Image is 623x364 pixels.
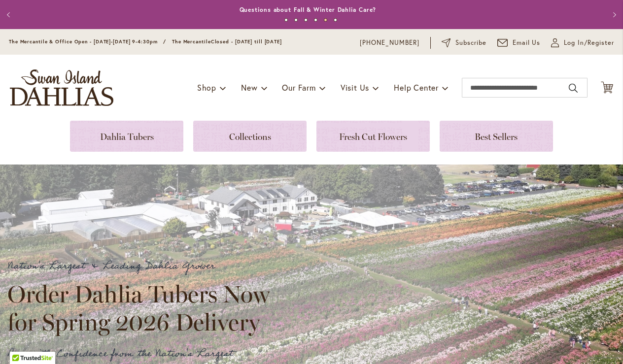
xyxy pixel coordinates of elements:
[455,38,486,48] span: Subscribe
[197,82,216,93] span: Shop
[324,18,327,22] button: 5 of 6
[603,5,623,25] button: Next
[341,82,369,93] span: Visit Us
[497,38,541,48] a: Email Us
[334,18,337,22] button: 6 of 6
[564,38,614,48] span: Log In/Register
[442,38,486,48] a: Subscribe
[10,69,113,106] a: store logo
[294,18,298,22] button: 2 of 6
[314,18,317,22] button: 4 of 6
[284,18,288,22] button: 1 of 6
[394,82,439,93] span: Help Center
[304,18,308,22] button: 3 of 6
[513,38,541,48] span: Email Us
[360,38,419,48] a: [PHONE_NUMBER]
[9,38,211,45] span: The Mercantile & Office Open - [DATE]-[DATE] 9-4:30pm / The Mercantile
[551,38,614,48] a: Log In/Register
[211,38,282,45] span: Closed - [DATE] till [DATE]
[241,82,257,93] span: New
[282,82,315,93] span: Our Farm
[240,6,377,13] a: Questions about Fall & Winter Dahlia Care?
[7,258,278,274] p: Nation's Largest & Leading Dahlia Grower
[7,280,278,335] h2: Order Dahlia Tubers Now for Spring 2026 Delivery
